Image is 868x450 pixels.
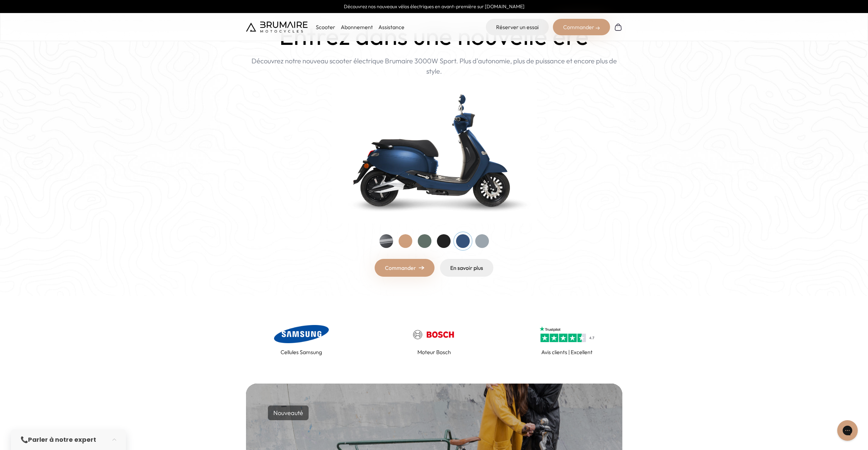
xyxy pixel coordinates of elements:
img: right-arrow-2.png [596,26,600,30]
h1: Entrez dans une nouvelle ère [279,22,589,50]
a: Réserver un essai [486,19,549,35]
img: Brumaire Motocycles [246,22,308,33]
p: Moteur Bosch [417,348,451,356]
p: Cellules Samsung [281,348,322,356]
p: Avis clients | Excellent [541,348,593,356]
a: En savoir plus [440,259,493,277]
p: Scooter [316,23,335,31]
a: Commander [375,259,435,277]
a: Abonnement [341,24,373,30]
div: Commander [553,19,610,35]
iframe: Gorgias live chat messenger [834,418,861,443]
img: right-arrow.png [419,266,424,270]
img: Panier [614,23,622,31]
a: Moteur Bosch [379,323,490,356]
a: Avis clients | Excellent [511,323,622,356]
a: Assistance [378,24,404,30]
p: Découvrez notre nouveau scooter électrique Brumaire 3000W Sport. Plus d'autonomie, plus de puissa... [246,56,622,76]
p: Nouveauté [268,405,309,420]
a: Cellules Samsung [246,323,357,356]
